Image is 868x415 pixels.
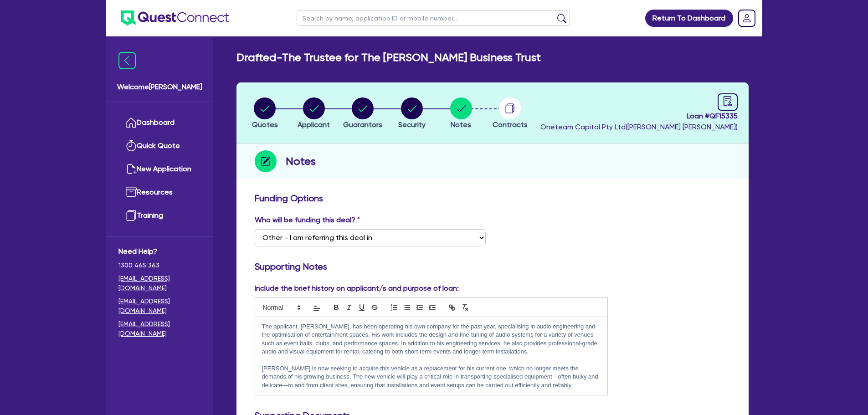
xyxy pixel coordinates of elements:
[398,97,426,131] button: Security
[540,123,738,131] span: Oneteam Capital Pty Ltd ( [PERSON_NAME] [PERSON_NAME] )
[255,193,730,204] h3: Funding Options
[126,164,137,174] img: new-application
[262,323,601,356] p: The applicant, [PERSON_NAME], has been operating his own company for the past year, specialising ...
[255,150,277,172] img: step-icon
[723,96,733,106] span: audit
[118,158,201,181] a: New Application
[126,140,137,151] img: quick-quote
[493,120,528,129] span: Contracts
[298,120,330,129] span: Applicant
[540,111,738,122] span: Loan # QF15335
[450,97,473,131] button: Notes
[343,120,382,129] span: Guarantors
[117,82,202,92] span: Welcome [PERSON_NAME]
[645,10,733,27] a: Return To Dashboard
[398,120,426,129] span: Security
[118,204,201,227] a: Training
[118,274,201,293] a: [EMAIL_ADDRESS][DOMAIN_NAME]
[255,261,730,272] h3: Supporting Notes
[118,261,201,270] span: 1300 465 363
[255,215,360,225] label: Who will be funding this deal?
[492,97,528,131] button: Contracts
[118,297,201,316] a: [EMAIL_ADDRESS][DOMAIN_NAME]
[252,120,278,129] span: Quotes
[451,120,471,129] span: Notes
[297,10,570,26] input: Search by name, application ID or mobile number...
[262,364,601,389] p: [PERSON_NAME] is now seeking to acquire this vehicle as a replacement for his current one, which ...
[255,283,459,294] label: Include the brief history on applicant/s and purpose of loan:
[297,97,330,131] button: Applicant
[118,319,201,338] a: [EMAIL_ADDRESS][DOMAIN_NAME]
[121,10,229,26] img: quest-connect-logo-blue
[118,52,136,69] img: icon-menu-close
[343,97,383,131] button: Guarantors
[718,93,738,111] a: audit
[286,153,316,169] h2: Notes
[118,111,201,134] a: Dashboard
[735,6,759,30] a: Dropdown toggle
[118,134,201,158] a: Quick Quote
[126,210,137,221] img: training
[252,97,278,131] button: Quotes
[118,181,201,204] a: Resources
[126,187,137,198] img: resources
[236,51,541,64] h2: Drafted - The Trustee for The [PERSON_NAME] Business Trust
[118,246,201,257] span: Need Help?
